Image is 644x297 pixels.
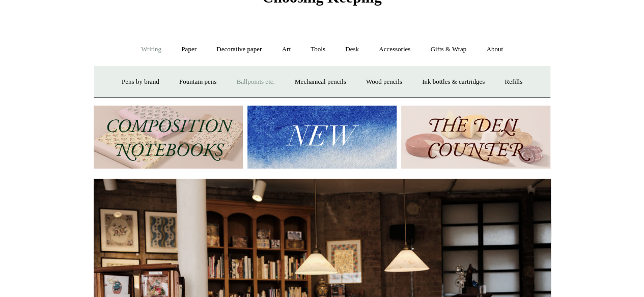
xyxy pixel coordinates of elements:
[413,69,494,95] a: Ink bottles & cartridges
[301,36,334,63] a: Tools
[477,36,512,63] a: About
[286,69,355,95] a: Mechanical pencils
[170,69,226,95] a: Fountain pens
[132,36,171,63] a: Writing
[357,69,411,95] a: Wood pencils
[401,106,550,169] img: The Deli Counter
[228,69,284,95] a: Ballpoints etc.
[336,36,368,63] a: Desk
[247,106,397,169] img: New.jpg__PID:f73bdf93-380a-4a35-bcfe-7823039498e1
[495,69,531,95] a: Refills
[94,106,243,169] img: 202302 Composition ledgers.jpg__PID:69722ee6-fa44-49dd-a067-31375e5d54ec
[370,36,419,63] a: Accessories
[207,36,271,63] a: Decorative paper
[113,69,169,95] a: Pens by brand
[421,36,475,63] a: Gifts & Wrap
[273,36,300,63] a: Art
[172,36,206,63] a: Paper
